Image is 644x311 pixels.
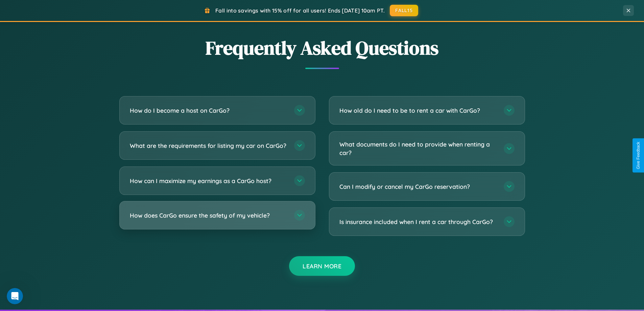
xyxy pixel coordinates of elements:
[119,35,525,61] h2: Frequently Asked Questions
[215,7,385,14] span: Fall into savings with 15% off for all users! Ends [DATE] 10am PT.
[636,142,641,169] div: Give Feedback
[7,288,23,304] iframe: Intercom live chat
[130,141,287,150] h3: What are the requirements for listing my car on CarGo?
[339,218,497,226] h3: Is insurance included when I rent a car through CarGo?
[339,106,497,115] h3: How old do I need to be to rent a car with CarGo?
[130,177,287,185] h3: How can I maximize my earnings as a CarGo host?
[339,182,497,191] h3: Can I modify or cancel my CarGo reservation?
[130,106,287,115] h3: How do I become a host on CarGo?
[339,140,497,157] h3: What documents do I need to provide when renting a car?
[130,211,287,220] h3: How does CarGo ensure the safety of my vehicle?
[390,5,418,16] button: FALL15
[289,256,355,276] button: Learn More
